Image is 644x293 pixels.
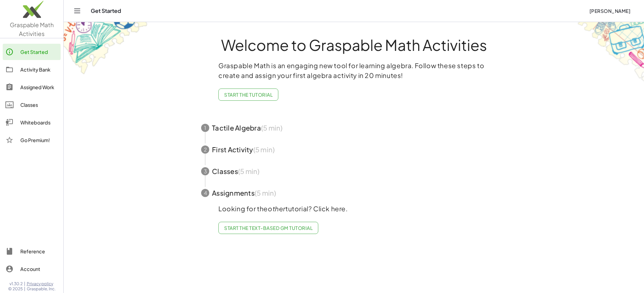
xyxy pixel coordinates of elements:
[193,117,515,139] button: 1Tactile Algebra(5 min)
[20,101,58,109] div: Classes
[268,204,285,213] em: other
[3,243,61,259] a: Reference
[20,136,58,144] div: Go Premium!
[3,114,61,131] a: Whiteboards
[20,265,58,273] div: Account
[218,222,318,234] a: Start the Text-based GM Tutorial
[10,21,54,37] span: Graspable Math Activities
[218,204,489,214] p: Looking for the tutorial? Click here.
[201,167,209,175] div: 3
[20,48,58,56] div: Get Started
[8,286,23,292] span: © 2025
[24,286,25,292] span: |
[218,61,489,80] p: Graspable Math is an engaging new tool for learning algebra. Follow these steps to create and ass...
[20,83,58,91] div: Assigned Work
[27,281,56,287] a: Privacy policy
[218,89,278,101] button: Start the Tutorial
[201,145,209,154] div: 2
[20,247,58,255] div: Reference
[589,8,630,14] span: [PERSON_NAME]
[584,5,636,17] button: [PERSON_NAME]
[3,44,61,60] a: Get Started
[201,124,209,132] div: 1
[193,182,515,204] button: 4Assignments(5 min)
[27,286,56,292] span: Graspable, Inc.
[20,65,58,74] div: Activity Bank
[3,61,61,78] a: Activity Bank
[3,261,61,277] a: Account
[189,37,519,53] h1: Welcome to Graspable Math Activities
[3,79,61,95] a: Assigned Work
[72,5,83,16] button: Toggle navigation
[193,139,515,160] button: 2First Activity(5 min)
[3,97,61,113] a: Classes
[201,189,209,197] div: 4
[224,92,273,98] span: Start the Tutorial
[9,281,23,287] span: v1.30.2
[224,225,313,231] span: Start the Text-based GM Tutorial
[193,160,515,182] button: 3Classes(5 min)
[24,281,25,287] span: |
[64,21,148,75] img: get-started-bg-ul-Ceg4j33I.png
[20,118,58,126] div: Whiteboards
